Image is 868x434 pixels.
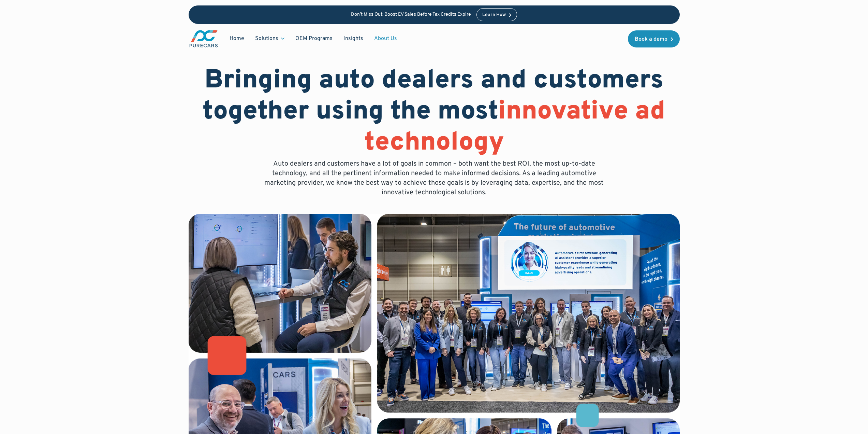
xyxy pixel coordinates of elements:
[189,29,219,48] img: purecars logo
[351,12,471,18] p: Don’t Miss Out: Boost EV Sales Before Tax Credits Expire
[338,32,369,45] a: Insights
[189,29,219,48] a: main
[260,159,609,197] p: Auto dealers and customers have a lot of goals in common – both want the best ROI, the most up-to...
[364,96,666,159] span: innovative ad technology
[290,32,338,45] a: OEM Programs
[189,66,680,159] h1: Bringing auto dealers and customers together using the most
[224,32,250,45] a: Home
[628,30,680,47] a: Book a demo
[476,8,517,21] a: Learn How
[369,32,402,45] a: About Us
[635,37,667,42] div: Book a demo
[250,32,290,45] div: Solutions
[482,13,506,17] div: Learn How
[255,35,278,42] div: Solutions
